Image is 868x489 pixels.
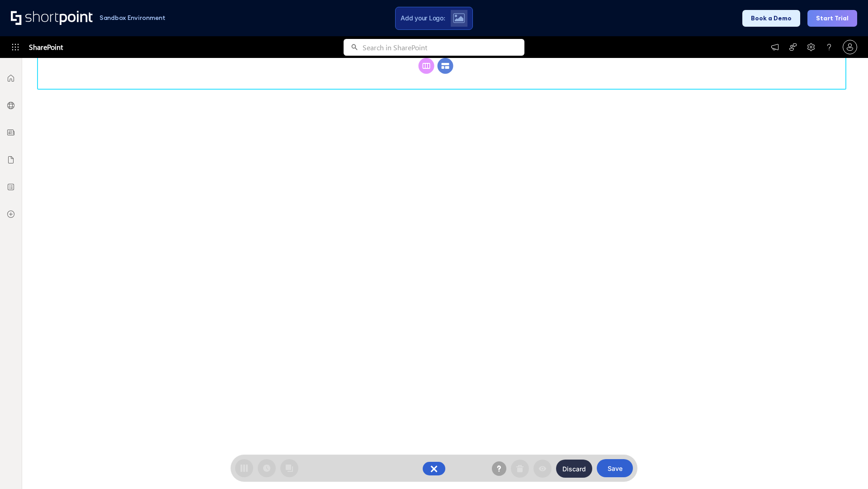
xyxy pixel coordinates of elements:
button: Book a Demo [742,10,800,27]
button: Start Trial [807,10,857,27]
iframe: Chat Widget [823,446,868,489]
span: SharePoint [29,36,63,58]
input: Search in SharePoint [363,39,524,56]
button: Discard [556,460,592,478]
img: Upload logo [453,13,465,23]
span: Add your Logo: [401,14,445,22]
h1: Sandbox Environment [99,15,165,20]
button: Save [597,459,633,477]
